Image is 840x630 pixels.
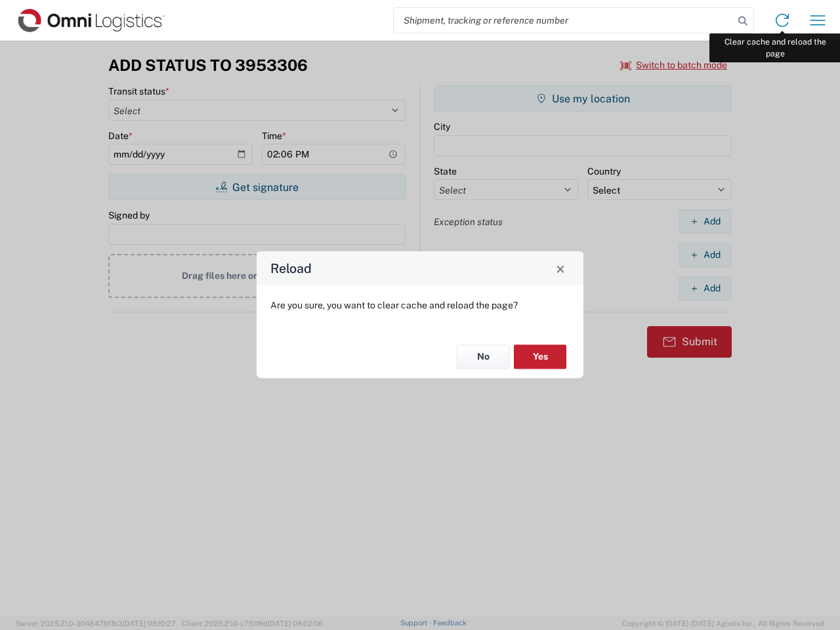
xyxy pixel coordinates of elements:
p: Are you sure, you want to clear cache and reload the page? [270,299,570,311]
h4: Reload [270,259,312,278]
input: Shipment, tracking or reference number [394,8,734,33]
button: Close [551,259,570,278]
button: Yes [514,345,566,369]
button: No [457,345,509,369]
